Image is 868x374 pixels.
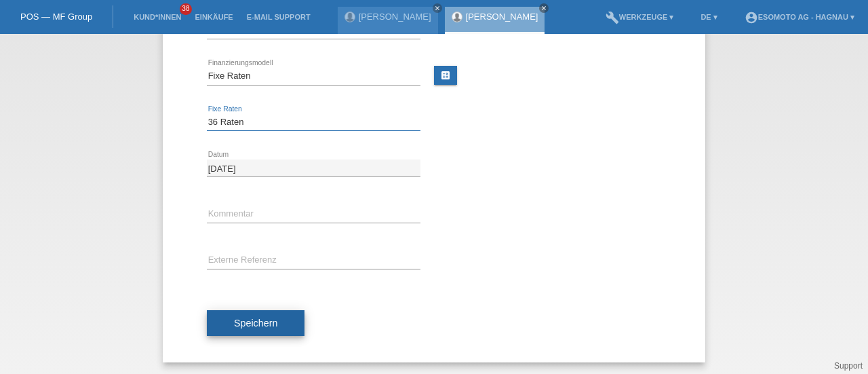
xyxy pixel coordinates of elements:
i: close [434,5,441,12]
i: build [606,11,619,24]
span: 38 [180,3,192,15]
a: buildWerkzeuge ▾ [599,13,681,21]
span: Speichern [234,318,277,329]
a: E-Mail Support [240,13,317,21]
a: [PERSON_NAME] [359,12,431,22]
i: account_circle [745,11,758,24]
a: DE ▾ [694,13,724,21]
a: Kund*innen [127,13,188,21]
i: calculate [440,70,451,81]
a: Support [834,361,863,371]
i: close [540,5,547,12]
a: POS — MF Group [20,12,92,22]
a: calculate [434,66,457,85]
a: close [539,3,549,13]
a: [PERSON_NAME] [466,12,538,22]
a: close [433,3,442,13]
a: Einkäufe [188,13,239,21]
a: account_circleEsomoto AG - Hagnau ▾ [738,13,861,21]
button: Speichern [207,310,304,336]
